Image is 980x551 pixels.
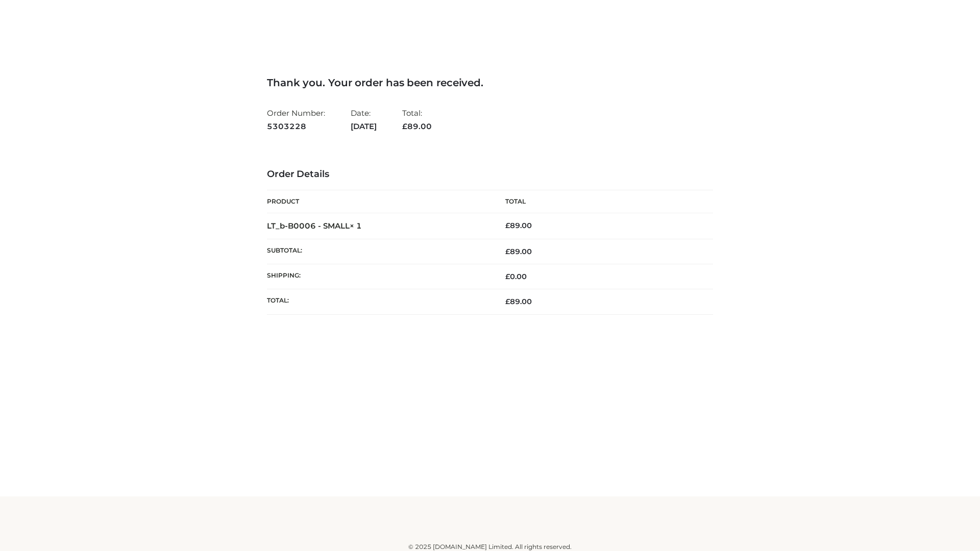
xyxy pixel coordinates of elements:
[267,221,362,231] strong: LT_b-B0006 - SMALL
[267,104,325,135] li: Order Number:
[267,190,490,213] th: Product
[505,221,510,230] span: £
[402,121,407,131] span: £
[505,272,510,281] span: £
[505,247,532,256] span: 89.00
[267,120,325,133] strong: 5303228
[267,289,490,314] th: Total:
[351,104,377,135] li: Date:
[490,190,713,213] th: Total
[267,77,713,89] h3: Thank you. Your order has been received.
[505,247,510,256] span: £
[402,121,432,131] span: 89.00
[505,297,510,306] span: £
[505,221,532,230] bdi: 89.00
[505,297,532,306] span: 89.00
[351,120,377,133] strong: [DATE]
[267,169,713,180] h3: Order Details
[505,272,527,281] bdi: 0.00
[267,239,490,264] th: Subtotal:
[267,264,490,289] th: Shipping:
[402,104,432,135] li: Total:
[350,221,362,231] strong: × 1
